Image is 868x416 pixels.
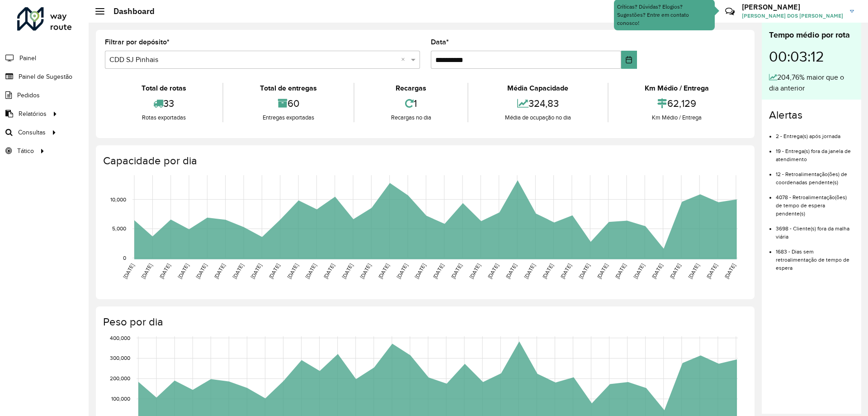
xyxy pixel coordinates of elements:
text: 300,000 [110,355,130,361]
div: Total de entregas [226,83,351,94]
div: 62,129 [611,94,743,113]
h4: Capacidade por dia [103,154,745,167]
text: [DATE] [140,263,153,280]
li: 19 - Entrega(s) fora da janela de atendimento [776,140,854,163]
span: Relatórios [19,109,47,119]
h4: Alertas [769,109,854,122]
text: [DATE] [705,263,718,280]
button: Choose Date [621,51,637,69]
div: 60 [226,94,351,113]
text: [DATE] [596,263,609,280]
div: Média Capacidade [471,83,605,94]
label: Filtrar por depósito [105,37,170,48]
li: 2 - Entrega(s) após jornada [776,125,854,140]
div: Recargas no dia [357,113,465,122]
text: 100,000 [111,396,130,402]
div: 33 [107,94,220,113]
div: Tempo médio por rota [769,29,854,41]
div: Km Médio / Entrega [611,113,743,122]
div: 00:03:12 [769,41,854,72]
span: Painel de Sugestão [19,72,72,81]
text: [DATE] [687,263,700,280]
text: [DATE] [122,263,135,280]
span: Painel [19,53,36,63]
text: [DATE] [268,263,281,280]
text: [DATE] [450,263,463,280]
text: [DATE] [651,263,664,280]
div: Entregas exportadas [226,113,351,122]
text: [DATE] [669,263,682,280]
div: 204,76% maior que o dia anterior [769,72,854,94]
text: [DATE] [414,263,427,280]
text: [DATE] [468,263,481,280]
text: [DATE] [286,263,299,280]
li: 3698 - Cliente(s) fora da malha viária [776,218,854,241]
div: Total de rotas [107,83,220,94]
label: Data [431,37,449,48]
div: Recargas [357,83,465,94]
span: [PERSON_NAME] DOS [PERSON_NAME] [742,12,843,20]
div: Rotas exportadas [107,113,220,122]
text: [DATE] [322,263,335,280]
text: [DATE] [632,263,646,280]
text: 5,000 [112,225,126,231]
div: Km Médio / Entrega [611,83,743,94]
text: [DATE] [250,263,263,280]
h2: Dashboard [104,6,155,16]
text: [DATE] [340,263,354,280]
text: [DATE] [614,263,627,280]
div: 1 [357,94,465,113]
h4: Peso por dia [103,316,745,329]
li: 12 - Retroalimentação(ões) de coordenadas pendente(s) [776,163,854,186]
text: [DATE] [559,263,572,280]
text: [DATE] [578,263,591,280]
text: [DATE] [195,263,208,280]
h3: [PERSON_NAME] [742,3,843,11]
text: [DATE] [177,263,190,280]
text: [DATE] [505,263,518,280]
text: [DATE] [304,263,317,280]
text: [DATE] [359,263,372,280]
a: Contato Rápido [720,2,740,21]
li: 4078 - Retroalimentação(ões) de tempo de espera pendente(s) [776,186,854,218]
text: [DATE] [432,263,445,280]
text: 200,000 [110,375,130,381]
div: Média de ocupação no dia [471,113,605,122]
text: [DATE] [486,263,500,280]
text: [DATE] [231,263,244,280]
text: 10,000 [110,196,126,202]
text: [DATE] [395,263,408,280]
text: [DATE] [377,263,390,280]
text: [DATE] [723,263,736,280]
text: [DATE] [158,263,171,280]
span: Clear all [401,54,409,65]
text: [DATE] [523,263,536,280]
text: [DATE] [541,263,554,280]
li: 1683 - Dias sem retroalimentação de tempo de espera [776,241,854,272]
text: 0 [123,255,126,261]
text: 400,000 [110,335,130,341]
span: Consultas [18,128,46,137]
span: Pedidos [17,91,40,100]
span: Tático [17,146,34,156]
div: 324,83 [471,94,605,113]
text: [DATE] [213,263,226,280]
